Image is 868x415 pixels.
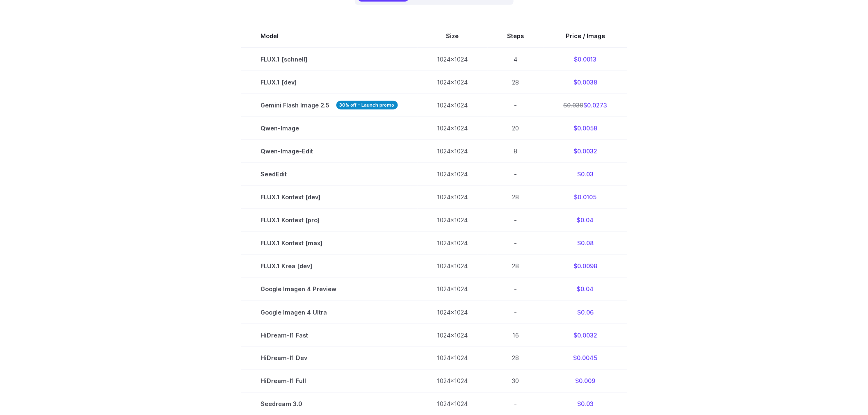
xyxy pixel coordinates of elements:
td: Qwen-Image [241,117,418,140]
td: $0.04 [544,278,627,301]
td: HiDream-I1 Full [241,369,418,392]
td: 28 [488,347,544,369]
td: $0.0038 [544,71,627,94]
td: $0.0105 [544,186,627,209]
td: 1024x1024 [418,186,488,209]
td: FLUX.1 [schnell] [241,48,418,71]
td: $0.0098 [544,255,627,278]
td: Google Imagen 4 Preview [241,278,418,301]
td: Qwen-Image-Edit [241,140,418,163]
td: HiDream-I1 Fast [241,324,418,347]
th: Steps [488,25,544,48]
td: - [488,163,544,186]
td: 1024x1024 [418,140,488,163]
td: 8 [488,140,544,163]
strong: 30% off - Launch promo [336,101,398,109]
td: $0.08 [544,232,627,255]
td: $0.0013 [544,48,627,71]
td: 28 [488,71,544,94]
td: FLUX.1 Kontext [pro] [241,209,418,232]
td: $0.0273 [544,94,627,117]
td: $0.0032 [544,324,627,347]
td: $0.0045 [544,347,627,369]
td: 20 [488,117,544,140]
td: 1024x1024 [418,324,488,347]
td: 28 [488,255,544,278]
td: FLUX.1 Kontext [max] [241,232,418,255]
td: - [488,209,544,232]
td: 1024x1024 [418,71,488,94]
td: $0.0058 [544,117,627,140]
td: $0.009 [544,369,627,392]
td: - [488,232,544,255]
td: $0.06 [544,301,627,324]
td: $0.04 [544,209,627,232]
th: Size [418,25,488,48]
td: 1024x1024 [418,255,488,278]
td: - [488,94,544,117]
td: $0.03 [544,163,627,186]
td: $0.0032 [544,140,627,163]
td: 1024x1024 [418,369,488,392]
th: Model [241,25,418,48]
td: 1024x1024 [418,232,488,255]
td: 1024x1024 [418,94,488,117]
td: 1024x1024 [418,117,488,140]
td: - [488,278,544,301]
td: FLUX.1 Kontext [dev] [241,186,418,209]
td: 1024x1024 [418,278,488,301]
td: FLUX.1 [dev] [241,71,418,94]
td: - [488,301,544,324]
td: 1024x1024 [418,301,488,324]
td: 30 [488,369,544,392]
td: 1024x1024 [418,347,488,369]
td: 16 [488,324,544,347]
td: 1024x1024 [418,48,488,71]
td: 1024x1024 [418,209,488,232]
span: Gemini Flash Image 2.5 [261,100,398,110]
td: FLUX.1 Krea [dev] [241,255,418,278]
td: 28 [488,186,544,209]
s: $0.039 [564,102,584,109]
th: Price / Image [544,25,627,48]
td: 4 [488,48,544,71]
td: SeedEdit [241,163,418,186]
td: Google Imagen 4 Ultra [241,301,418,324]
td: 1024x1024 [418,163,488,186]
td: HiDream-I1 Dev [241,347,418,369]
